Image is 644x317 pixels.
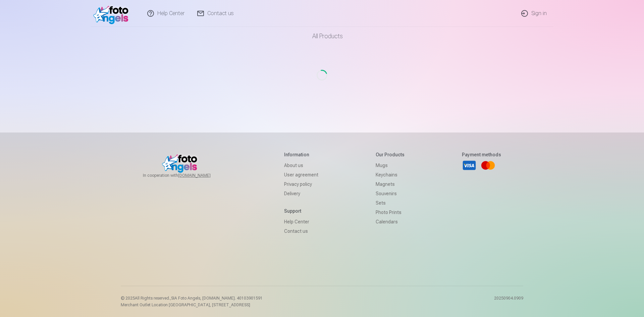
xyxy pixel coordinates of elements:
p: © 2025 All Rights reserved. , [121,296,263,301]
a: Magnets [376,179,405,189]
span: In cooperation with [143,173,227,178]
a: About us [284,161,318,170]
h5: Support [284,208,318,214]
a: Sets [376,198,405,208]
h5: Our products [376,151,405,158]
h5: Information [284,151,318,158]
h5: Payment methods [462,151,501,158]
span: SIA Foto Angels, [DOMAIN_NAME]. 40103901591 [171,296,263,301]
img: /v1 [93,3,132,24]
a: Delivery [284,189,318,198]
a: Calendars [376,217,405,226]
p: Merchant Outlet Location [GEOGRAPHIC_DATA], [STREET_ADDRESS] [121,302,263,308]
a: Visa [462,158,477,173]
a: [DOMAIN_NAME] [178,173,227,178]
a: Mugs [376,161,405,170]
a: User agreement [284,170,318,179]
a: Contact us [284,226,318,236]
a: Privacy policy [284,179,318,189]
a: Keychains [376,170,405,179]
a: Mastercard [481,158,495,173]
a: Photo prints [376,208,405,217]
p: 20250904.0909 [494,296,523,308]
a: Help Center [284,217,318,226]
a: Souvenirs [376,189,405,198]
a: All products [293,27,351,46]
